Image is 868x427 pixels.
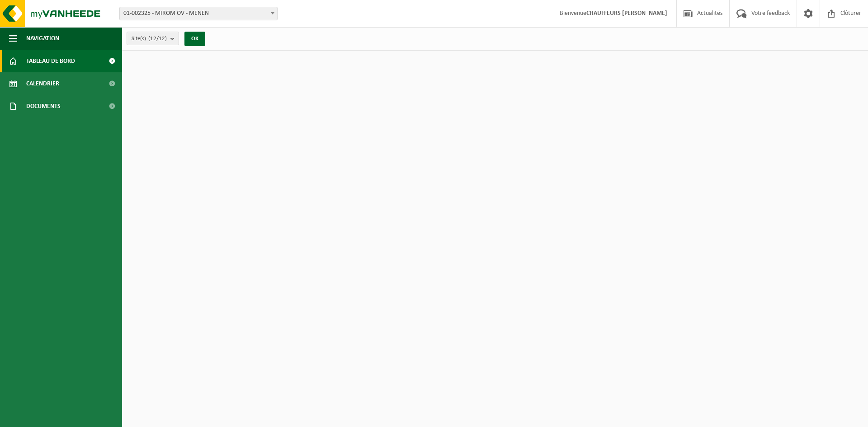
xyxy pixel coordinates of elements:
[127,32,179,45] button: Site(s)(12/12)
[148,36,167,42] count: (12/12)
[184,32,205,46] button: OK
[586,10,667,17] strong: CHAUFFEURS [PERSON_NAME]
[26,95,61,117] span: Documents
[120,7,277,20] span: 01-002325 - MIROM OV - MENEN
[26,72,59,95] span: Calendrier
[132,32,167,46] span: Site(s)
[26,27,59,50] span: Navigation
[119,7,278,20] span: 01-002325 - MIROM OV - MENEN
[26,50,75,72] span: Tableau de bord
